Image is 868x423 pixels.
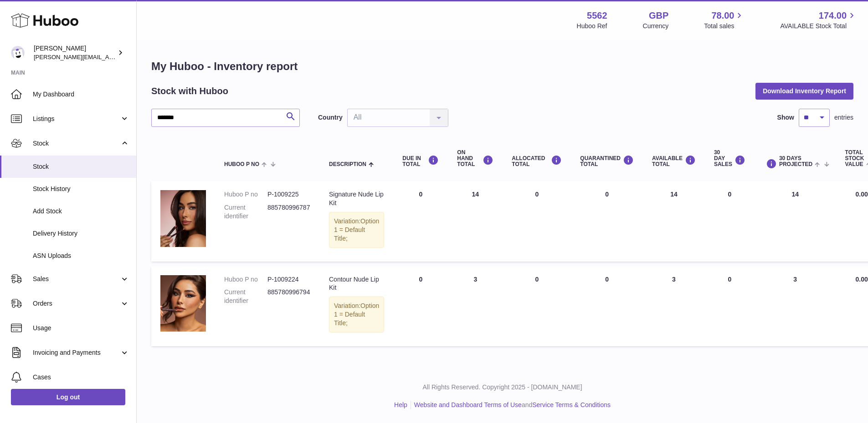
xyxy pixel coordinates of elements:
img: product image [160,275,206,332]
span: Delivery History [33,229,129,238]
dt: Huboo P no [224,190,267,199]
span: 0.00 [856,276,868,283]
td: 0 [393,181,448,261]
span: Cases [33,373,129,382]
span: Option 1 = Default Title; [334,217,379,242]
td: 0 [705,181,755,261]
div: Currency [643,22,669,30]
a: Help [394,401,407,408]
span: Listings [33,115,120,123]
a: Log out [11,389,125,405]
td: 3 [643,266,705,346]
a: 78.00 Total sales [704,10,745,30]
div: 30 DAY SALES [714,150,745,168]
div: ON HAND Total [457,150,493,168]
img: ketan@vasanticosmetics.com [11,46,25,60]
label: Show [777,113,794,122]
dd: P-1009225 [267,190,311,199]
span: Total sales [704,22,745,30]
h1: My Huboo - Inventory report [151,59,853,74]
td: 14 [448,181,503,261]
span: Orders [33,299,120,308]
span: Invoicing and Payments [33,348,120,357]
span: Description [329,161,366,167]
span: Stock History [33,185,129,193]
td: 0 [503,181,571,261]
button: Download Inventory Report [755,83,853,99]
td: 3 [755,266,836,346]
td: 14 [643,181,705,261]
span: Stock [33,162,129,171]
span: 0.00 [856,191,868,198]
span: 0 [605,191,609,198]
div: [PERSON_NAME] [34,44,116,61]
span: My Dashboard [33,90,129,99]
span: 78.00 [711,10,734,22]
div: Signature Nude Lip Kit [329,190,384,207]
td: 0 [705,266,755,346]
div: Contour Nude Lip Kit [329,275,384,292]
dd: P-1009224 [267,275,311,284]
img: product image [160,190,206,247]
dt: Huboo P no [224,275,267,284]
span: ASN Uploads [33,252,129,260]
span: entries [834,113,853,122]
p: All Rights Reserved. Copyright 2025 - [DOMAIN_NAME] [144,383,861,392]
div: Variation: [329,297,384,332]
span: Stock [33,139,120,148]
div: DUE IN TOTAL [402,155,439,167]
li: and [411,401,611,409]
div: ALLOCATED Total [512,155,562,167]
span: [PERSON_NAME][EMAIL_ADDRESS][DOMAIN_NAME] [34,53,183,60]
span: Huboo P no [224,161,259,167]
a: Service Terms & Conditions [532,401,611,408]
span: Usage [33,324,129,332]
strong: 5562 [587,10,607,22]
span: Sales [33,275,120,283]
dd: 885780996787 [267,203,311,221]
td: 0 [503,266,571,346]
span: 174.00 [819,10,847,22]
a: 174.00 AVAILABLE Stock Total [780,10,857,30]
dt: Current identifier [224,203,267,221]
div: AVAILABLE Total [652,155,696,167]
a: Website and Dashboard Terms of Use [414,401,522,408]
div: Variation: [329,212,384,248]
span: 0 [605,276,609,283]
strong: GBP [649,10,668,22]
td: 14 [755,181,836,261]
div: QUARANTINED Total [580,155,634,167]
td: 0 [393,266,448,346]
span: AVAILABLE Stock Total [780,22,857,30]
dt: Current identifier [224,288,267,305]
div: Huboo Ref [577,22,607,30]
span: Option 1 = Default Title; [334,302,379,327]
span: Total stock value [845,150,864,168]
span: 30 DAYS PROJECTED [779,156,812,167]
h2: Stock with Huboo [151,85,228,97]
span: Add Stock [33,207,129,216]
label: Country [318,113,343,122]
td: 3 [448,266,503,346]
dd: 885780996794 [267,288,311,305]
